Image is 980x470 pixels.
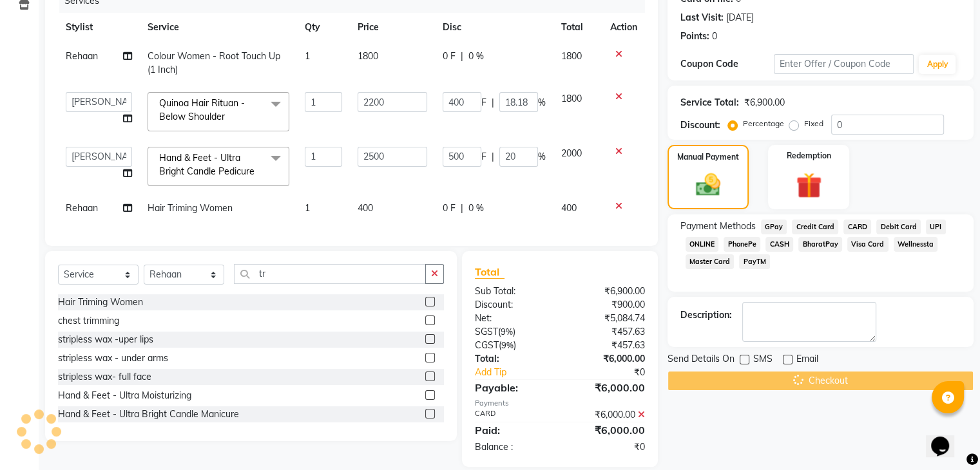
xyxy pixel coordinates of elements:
[140,13,297,42] th: Service
[501,326,513,337] span: 9%
[148,50,280,75] span: Colour Women - Root Touch Up (1 Inch)
[761,220,787,234] span: GPay
[468,202,484,215] span: 0 %
[680,308,732,322] div: Description:
[465,352,560,366] div: Total:
[926,418,967,457] iframe: chat widget
[753,352,773,368] span: SMS
[358,202,373,214] span: 400
[739,254,770,269] span: PayTM
[744,96,785,109] div: ₹6,900.00
[148,202,233,214] span: Hair Triming Women
[305,50,310,62] span: 1
[561,202,577,214] span: 400
[876,220,921,234] span: Debit Card
[501,340,514,350] span: 9%
[560,440,655,454] div: ₹0
[774,54,914,74] input: Enter Offer / Coupon Code
[560,408,655,422] div: ₹6,000.00
[926,220,946,234] span: UPI
[688,171,728,199] img: _cash.svg
[465,298,560,312] div: Discount:
[159,152,255,177] span: Hand & Feet - Ultra Bright Candle Pedicure
[58,352,168,365] div: stripless wax - under arms
[538,150,546,164] span: %
[58,389,191,402] div: Hand & Feet - Ultra Moisturizing
[560,298,655,312] div: ₹900.00
[602,13,645,42] th: Action
[435,13,553,42] th: Disc
[443,50,456,63] span: 0 F
[680,11,724,24] div: Last Visit:
[297,13,350,42] th: Qty
[465,380,560,395] div: Payable:
[560,339,655,352] div: ₹457.63
[58,314,119,328] div: chest trimming
[58,333,153,346] div: stripless wax -uper lips
[461,202,463,215] span: |
[475,339,499,351] span: CGST
[561,50,582,62] span: 1800
[465,285,560,298] div: Sub Total:
[475,398,645,409] div: Payments
[66,50,98,62] span: Rehaan
[787,150,831,162] label: Redemption
[560,380,655,395] div: ₹6,000.00
[680,118,720,132] div: Discount:
[225,111,231,122] a: x
[561,93,582,104] span: 1800
[712,30,717,43] div: 0
[798,237,842,252] span: BharatPay
[465,312,560,325] div: Net:
[461,50,463,63] span: |
[560,312,655,325] div: ₹5,084.74
[465,408,560,422] div: CARD
[668,352,735,368] span: Send Details On
[680,220,756,233] span: Payment Methods
[58,370,151,384] div: stripless wax- full face
[919,55,956,74] button: Apply
[465,440,560,454] div: Balance :
[560,352,655,366] div: ₹6,000.00
[686,237,719,252] span: ONLINE
[680,30,709,43] div: Points:
[159,97,245,122] span: Quinoa Hair Rituan - Below Shoulder
[804,118,823,129] label: Fixed
[481,150,486,164] span: F
[58,296,143,309] div: Hair Triming Women
[894,237,938,252] span: Wellnessta
[724,237,760,252] span: PhonePe
[843,220,871,234] span: CARD
[58,408,239,421] div: Hand & Feet - Ultra Bright Candle Manicure
[575,366,654,379] div: ₹0
[561,147,582,159] span: 2000
[726,11,754,24] div: [DATE]
[234,264,426,284] input: Search or Scan
[350,13,435,42] th: Price
[847,237,889,252] span: Visa Card
[443,202,456,215] span: 0 F
[796,352,818,368] span: Email
[492,96,494,109] span: |
[680,96,739,109] div: Service Total:
[686,254,735,269] span: Master Card
[538,96,546,109] span: %
[492,150,494,164] span: |
[305,202,310,214] span: 1
[680,57,774,71] div: Coupon Code
[553,13,602,42] th: Total
[560,285,655,298] div: ₹6,900.00
[743,118,784,129] label: Percentage
[765,237,793,252] span: CASH
[788,169,830,202] img: _gift.svg
[465,422,560,438] div: Paid:
[475,326,498,337] span: SGST
[677,151,739,163] label: Manual Payment
[560,325,655,339] div: ₹457.63
[468,50,484,63] span: 0 %
[358,50,378,62] span: 1800
[465,366,575,379] a: Add Tip
[792,220,838,234] span: Credit Card
[58,13,140,42] th: Stylist
[475,265,504,279] span: Total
